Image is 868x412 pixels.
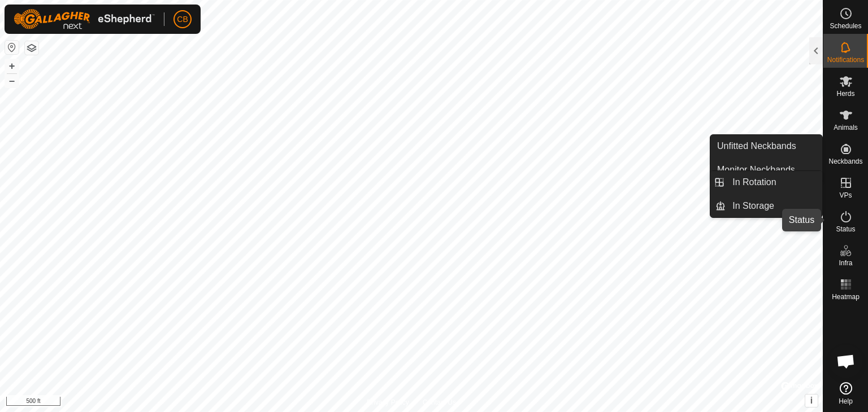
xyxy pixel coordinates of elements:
span: Status [836,226,855,233]
div: Open chat [829,344,863,378]
span: Help [839,398,853,405]
span: Heatmap [832,293,860,300]
span: In Storage [732,199,774,213]
span: VPs [839,192,852,199]
span: In Rotation [732,176,776,189]
a: Help [823,378,868,409]
a: In Rotation [726,171,822,194]
span: Herds [836,90,854,97]
span: i [810,396,813,405]
span: Infra [839,260,852,266]
button: – [5,74,19,87]
a: Unfitted Neckbands [710,135,822,157]
span: Schedules [830,23,861,29]
span: Monitor Neckbands [717,163,795,177]
a: Contact Us [423,397,456,407]
span: Notifications [827,56,864,63]
button: i [805,395,818,407]
span: CB [177,14,188,25]
button: Reset Map [5,41,19,54]
img: Gallagher Logo [14,9,155,29]
span: Neckbands [828,158,862,165]
span: Animals [834,124,858,131]
li: In Rotation [710,171,822,194]
button: + [5,59,19,73]
a: Privacy Policy [367,397,409,407]
a: Monitor Neckbands [710,159,822,181]
a: In Storage [726,195,822,217]
button: Map Layers [25,41,38,55]
li: In Storage [710,195,822,217]
span: Unfitted Neckbands [717,139,796,153]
